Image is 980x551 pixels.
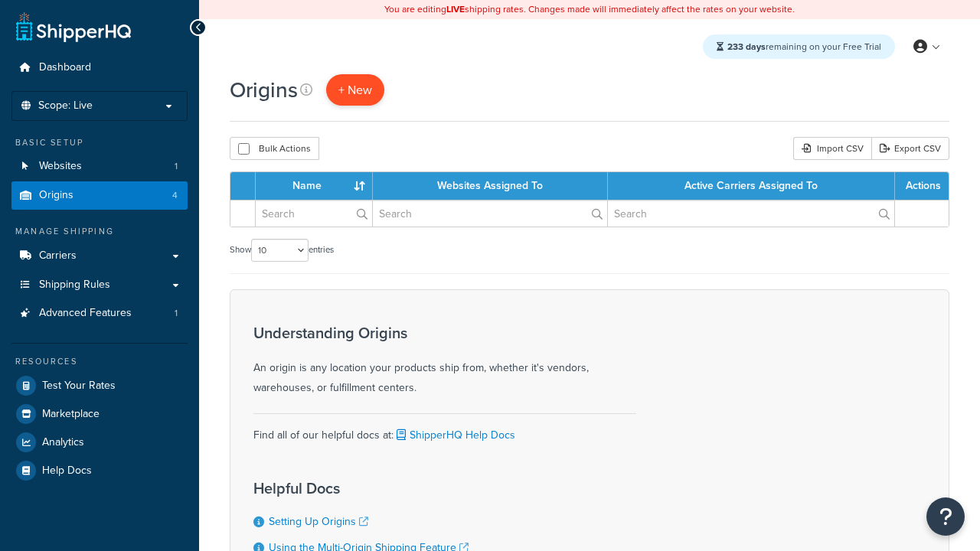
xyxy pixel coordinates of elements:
[172,189,178,202] span: 4
[253,324,636,398] div: An origin is any location your products ship from, whether it's vendors, warehouses, or fulfillme...
[11,457,188,484] a: Help Docs
[11,242,188,270] a: Carriers
[338,81,372,99] span: + New
[230,137,319,160] button: Bulk Actions
[373,201,607,227] input: Search
[175,160,178,173] span: 1
[871,137,949,160] a: Export CSV
[793,137,871,160] div: Import CSV
[11,152,188,181] li: Websites
[16,11,131,42] a: ShipperHQ Home
[11,181,188,210] li: Origins
[39,189,73,202] span: Origins
[251,239,309,262] select: Showentries
[256,201,372,227] input: Search
[11,152,188,181] a: Websites 1
[11,271,188,299] a: Shipping Rules
[11,54,188,82] a: Dashboard
[253,480,557,497] h3: Helpful Docs
[11,181,188,210] a: Origins 4
[11,299,188,328] li: Advanced Features
[230,75,298,105] h1: Origins
[11,400,188,428] a: Marketplace
[269,514,368,530] a: Setting Up Origins
[608,172,895,200] th: Active Carriers Assigned To
[11,225,188,238] div: Manage Shipping
[326,74,384,106] a: + New
[230,239,334,262] label: Show entries
[11,355,188,368] div: Resources
[39,249,77,262] span: Carriers
[394,427,515,443] a: ShipperHQ Help Docs
[373,172,608,200] th: Websites Assigned To
[175,307,178,320] span: 1
[42,465,92,478] span: Help Docs
[42,380,116,393] span: Test Your Rates
[256,172,373,200] th: Name
[253,413,636,445] div: Find all of our helpful docs at:
[727,40,766,54] strong: 233 days
[11,136,188,149] div: Basic Setup
[11,429,188,456] a: Analytics
[39,279,110,292] span: Shipping Rules
[446,2,465,16] b: LIVE
[895,172,949,200] th: Actions
[39,160,82,173] span: Websites
[38,99,93,112] span: Scope: Live
[253,324,636,341] h3: Understanding Origins
[42,436,84,449] span: Analytics
[39,61,91,74] span: Dashboard
[39,307,132,320] span: Advanced Features
[926,497,965,536] button: Open Resource Center
[42,408,100,421] span: Marketplace
[608,201,894,227] input: Search
[11,299,188,328] a: Advanced Features 1
[703,34,895,59] div: remaining on your Free Trial
[11,372,188,399] a: Test Your Rates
